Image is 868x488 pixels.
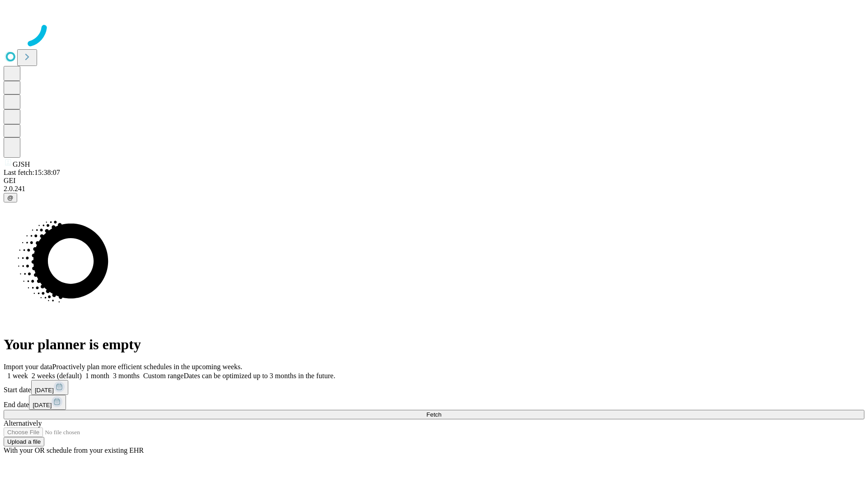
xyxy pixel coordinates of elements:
[29,395,66,410] button: [DATE]
[32,372,82,380] span: 2 weeks (default)
[4,193,17,202] button: @
[4,437,44,446] button: Upload a file
[7,194,14,201] span: @
[4,446,144,454] span: With your OR schedule from your existing EHR
[13,160,30,168] span: GJSH
[85,372,109,380] span: 1 month
[4,363,52,371] span: Import your data
[143,372,184,380] span: Custom range
[4,336,864,353] h1: Your planner is empty
[4,380,864,395] div: Start date
[184,372,335,380] span: Dates can be optimized up to 3 months in the future.
[35,387,54,394] span: [DATE]
[31,380,68,395] button: [DATE]
[4,419,42,427] span: Alternatively
[4,185,864,193] div: 2.0.241
[33,402,52,408] span: [DATE]
[4,177,864,185] div: GEI
[7,372,28,380] span: 1 week
[4,169,60,176] span: Last fetch: 15:38:07
[426,411,441,418] span: Fetch
[4,410,864,419] button: Fetch
[52,363,242,371] span: Proactively plan more efficient schedules in the upcoming weeks.
[113,372,140,380] span: 3 months
[4,395,864,410] div: End date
